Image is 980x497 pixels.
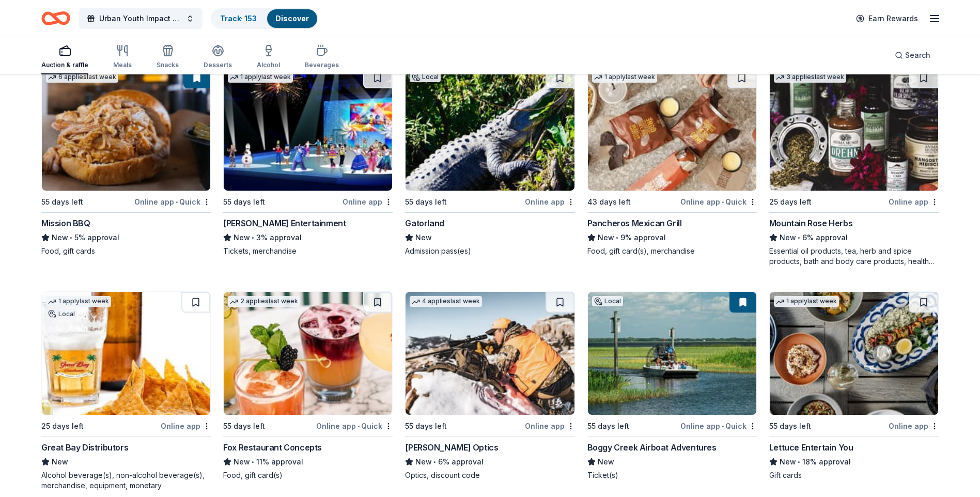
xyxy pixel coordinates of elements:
[305,61,339,69] div: Beverages
[223,246,393,256] div: Tickets, merchandise
[223,67,393,256] a: Image for Feld Entertainment1 applylast week55 days leftOnline app[PERSON_NAME] EntertainmentNew•...
[405,420,447,432] div: 55 days left
[52,456,68,468] span: New
[587,470,757,480] div: Ticket(s)
[798,234,800,242] span: •
[886,45,939,66] button: Search
[357,422,360,430] span: •
[41,217,90,229] div: Mission BBQ
[316,420,393,432] div: Online app Quick
[405,456,574,468] div: 6% approval
[41,6,70,30] a: Home
[42,68,210,191] img: Image for Mission BBQ
[406,68,574,191] img: Image for Gatorland
[41,441,128,454] div: Great Bay Distributors
[113,40,132,74] button: Meals
[224,68,392,191] img: Image for Feld Entertainment
[204,61,232,69] div: Desserts
[722,422,724,430] span: •
[234,231,250,244] span: New
[592,296,623,306] div: Local
[41,196,83,208] div: 55 days left
[598,231,614,244] span: New
[70,234,72,242] span: •
[228,72,293,83] div: 1 apply last week
[598,456,614,468] span: New
[46,296,111,307] div: 1 apply last week
[774,296,839,307] div: 1 apply last week
[587,231,757,244] div: 9% approval
[769,456,939,468] div: 18% approval
[234,456,250,468] span: New
[41,40,88,74] button: Auction & raffle
[405,67,574,256] a: Image for GatorlandLocal55 days leftOnline appGatorlandNewAdmission pass(es)
[798,458,800,466] span: •
[770,292,938,415] img: Image for Lettuce Entertain You
[587,217,682,229] div: Pancheros Mexican Grill
[587,291,757,480] a: Image for Boggy Creek Airboat AdventuresLocal55 days leftOnline app•QuickBoggy Creek Airboat Adve...
[41,291,211,491] a: Image for Great Bay Distributors1 applylast weekLocal25 days leftOnline appGreat Bay Distributors...
[769,67,939,267] a: Image for Mountain Rose Herbs3 applieslast week25 days leftOnline appMountain Rose HerbsNew•6% ap...
[257,40,280,74] button: Alcohol
[587,196,631,208] div: 43 days left
[113,61,132,69] div: Meals
[157,61,179,69] div: Snacks
[889,195,939,208] div: Online app
[769,196,812,208] div: 25 days left
[405,441,498,454] div: [PERSON_NAME] Optics
[769,420,811,432] div: 55 days left
[850,9,924,28] a: Earn Rewards
[780,231,796,244] span: New
[587,441,717,454] div: Boggy Creek Airboat Adventures
[211,8,318,29] button: Track· 153Discover
[406,292,574,415] img: Image for Burris Optics
[223,291,393,480] a: Image for Fox Restaurant Concepts2 applieslast week55 days leftOnline app•QuickFox Restaurant Con...
[161,420,211,432] div: Online app
[41,420,84,432] div: 25 days left
[410,72,441,82] div: Local
[157,40,179,74] button: Snacks
[587,420,629,432] div: 55 days left
[46,72,118,83] div: 6 applies last week
[405,246,574,256] div: Admission pass(es)
[405,291,574,480] a: Image for Burris Optics4 applieslast week55 days leftOnline app[PERSON_NAME] OpticsNew•6% approva...
[780,456,796,468] span: New
[525,420,575,432] div: Online app
[204,40,232,74] button: Desserts
[41,246,211,256] div: Food, gift cards
[722,198,724,206] span: •
[223,456,393,468] div: 11% approval
[176,198,178,206] span: •
[79,8,203,29] button: Urban Youth Impact 5K Fall Stampede Presented by [DEMOGRAPHIC_DATA]-fil-A
[434,458,437,466] span: •
[220,14,257,23] a: Track· 153
[769,291,939,480] a: Image for Lettuce Entertain You1 applylast week55 days leftOnline appLettuce Entertain YouNew•18%...
[257,61,280,69] div: Alcohol
[41,67,211,256] a: Image for Mission BBQ6 applieslast week55 days leftOnline app•QuickMission BBQNew•5% approvalFood...
[680,420,757,432] div: Online app Quick
[415,231,432,244] span: New
[223,217,346,229] div: [PERSON_NAME] Entertainment
[46,309,77,319] div: Local
[616,234,618,242] span: •
[343,195,393,208] div: Online app
[587,67,757,256] a: Image for Pancheros Mexican Grill1 applylast week43 days leftOnline app•QuickPancheros Mexican Gr...
[223,196,265,208] div: 55 days left
[223,441,322,454] div: Fox Restaurant Concepts
[415,456,432,468] span: New
[405,470,574,480] div: Optics, discount code
[41,231,211,244] div: 5% approval
[774,72,846,83] div: 3 applies last week
[588,292,756,415] img: Image for Boggy Creek Airboat Adventures
[592,72,657,83] div: 1 apply last week
[228,296,300,307] div: 2 applies last week
[405,196,447,208] div: 55 days left
[769,217,852,229] div: Mountain Rose Herbs
[224,292,392,415] img: Image for Fox Restaurant Concepts
[41,61,88,69] div: Auction & raffle
[680,195,757,208] div: Online app Quick
[252,234,255,242] span: •
[52,231,68,244] span: New
[305,40,339,74] button: Beverages
[410,296,482,307] div: 4 applies last week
